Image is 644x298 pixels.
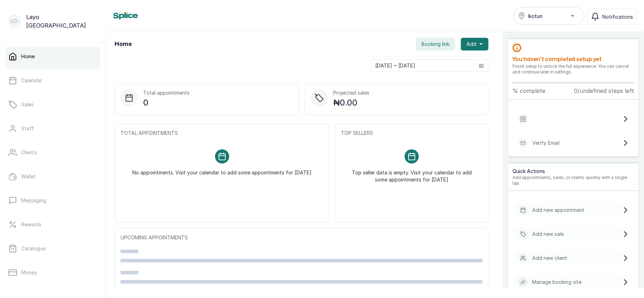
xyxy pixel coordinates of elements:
[21,53,35,60] p: Home
[6,47,100,66] a: Home
[6,167,100,186] a: Wallet
[532,255,567,262] p: Add new client
[21,77,42,84] p: Calendar
[333,89,369,96] p: Projected sales
[512,168,634,175] p: Quick Actions
[532,139,559,147] p: Verify Email
[21,101,34,108] p: Sales
[6,263,100,282] a: Money
[6,71,100,90] a: Calendar
[532,207,585,214] p: Add new appointment
[528,12,543,20] span: Ikotun
[341,130,482,137] p: TOP SELLERS
[6,191,100,210] a: Messaging
[115,40,132,48] h1: Home
[512,87,545,95] p: % complete
[143,96,190,109] p: 0
[512,55,634,64] h2: You haven’t completed setup yet
[532,231,564,238] p: Add new sale
[6,95,100,114] a: Sales
[349,163,474,183] p: Top seller data is empty. Visit your calendar to add some appointments for [DATE]
[6,215,100,234] a: Rewards
[512,175,634,186] p: Add appointments, sales, or clients quickly with a single tap.
[466,41,476,48] span: Add
[602,13,633,20] span: Notifications
[26,13,97,30] p: Layo [GEOGRAPHIC_DATA]
[11,18,18,25] p: LO
[21,269,37,276] p: Money
[121,234,482,241] p: UPCOMING APPOINTMENTS
[514,7,584,25] button: Ikotun
[21,125,34,132] p: Staff
[21,173,36,180] p: Wallet
[479,63,484,68] svg: calendar
[21,197,46,204] p: Messaging
[416,38,455,50] button: Booking link
[121,130,323,137] p: TOTAL APPOINTMENTS
[461,38,488,50] button: Add
[512,64,634,75] p: Finish setup to unlock the full experience. You can cancel and continue later in settings.
[532,279,581,286] p: Manage booking site
[21,245,46,252] p: Catalogue
[587,8,637,25] button: Notifications
[371,60,475,72] input: Select date
[21,221,41,228] p: Rewards
[132,163,312,176] p: No appointments. Visit your calendar to add some appointments for [DATE]
[422,41,449,48] span: Booking link
[6,119,100,138] a: Staff
[6,143,100,162] a: Clients
[574,87,634,95] p: 0/undefined steps left
[21,149,37,156] p: Clients
[6,239,100,258] a: Catalogue
[143,89,190,96] p: Total appointments
[333,96,369,109] p: ₦0.00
